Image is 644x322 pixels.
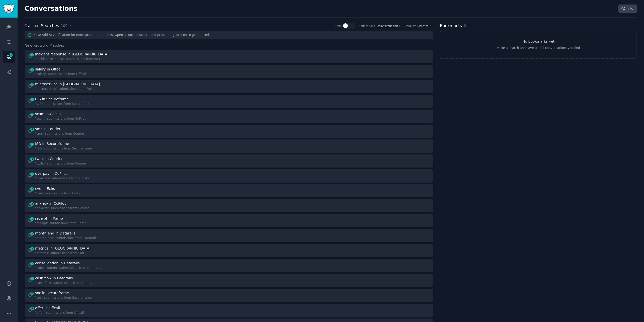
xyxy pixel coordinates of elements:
[440,23,462,29] h2: Bookmarks
[35,146,92,151] div: "ISO" submissions from Secureframe
[30,113,34,116] span: 2
[30,232,34,235] span: 5
[25,80,433,93] a: 4microservice in [GEOGRAPHIC_DATA]"microservice" submissions from Port
[35,186,55,191] div: cve in Echo
[35,67,62,72] div: salary in Offcall
[30,53,34,56] span: 1
[30,142,34,146] span: 1
[35,201,66,206] div: anxiety in CoPilot
[35,102,92,106] div: "CIS" submissions from Secureframe
[418,24,433,28] button: Matches
[25,154,433,168] a: 3twilio in Courier"twilio" submissions from Courier
[359,24,375,28] div: Notifications
[35,111,62,117] div: scam in CoPilot
[35,281,95,285] div: "cash flow" submissions from Datarails
[35,236,97,240] div: "month end" submissions from Datarails
[35,221,87,226] div: "receipt" submissions from Ramp
[30,262,34,265] span: 2
[25,31,433,39] div: New: Add AI verification for more accurate matches. Open a tracked search and press the gear icon...
[35,57,110,61] div: "incident response" submissions from Port
[335,24,342,28] div: Stats
[35,251,92,256] div: "metrics" submissions from Port
[25,65,433,78] a: 3salary in Offcall"salary" submissions from Offcall
[35,231,75,236] div: month end in Datarails
[25,95,433,108] a: 1CIS in Secureframe"CIS" submissions from Secureframe
[35,246,91,251] div: metrics in [GEOGRAPHIC_DATA]
[35,176,90,181] div: "overpay" submissions from CoPilot
[35,296,92,300] div: "soc" submissions from Secureframe
[25,259,433,272] a: 2consolidation in Datarails"consolidation" submissions from Datarails
[30,277,34,280] span: 7
[35,87,101,91] div: "microservice" submissions from Port
[35,311,84,315] div: "offer" submissions from Offcall
[25,169,433,183] a: 1overpay in CoPilot"overpay" submissions from CoPilot
[35,141,69,146] div: ISO in Secureframe
[30,307,34,310] span: 6
[61,23,67,28] span: 100
[440,31,637,59] a: No bookmarks yetMake a search and save useful conversations you find
[35,276,73,281] div: cash flow in Datarails
[30,187,34,191] span: 2
[35,216,63,221] div: receipt in Ramp
[25,139,433,153] a: 1ISO in Secureframe"ISO" submissions from Secureframe
[25,289,433,302] a: 10soc in Secureframe"soc" submissions from Secureframe
[25,184,433,198] a: 2cve in Echo"cve" submissions from Echo
[618,5,637,13] a: Info
[30,202,34,206] span: 2
[35,261,80,266] div: consolidation in Datarails
[464,24,466,28] span: 0
[35,132,84,136] div: "sms" submissions from Courier
[25,5,77,13] h2: Conversations
[30,217,34,221] span: 1
[35,97,69,102] div: CIS in Secureframe
[3,51,15,63] a: 547
[35,305,60,311] div: offer in Offcall
[35,290,69,296] div: soc in Secureframe
[35,126,60,132] div: sms in Courier
[35,156,63,162] div: twilio in Courier
[25,50,433,63] a: 1incident response in [GEOGRAPHIC_DATA]"incident response" submissions from Port
[35,191,80,196] div: "cve" submissions from Echo
[35,206,89,211] div: "anxiety" submissions from CoPilot
[404,24,416,28] div: Group by
[30,172,34,176] span: 1
[35,171,67,176] div: overpay in CoPilot
[25,110,433,123] a: 2scam in CoPilot"scam" submissions from CoPilot
[30,128,34,131] span: 6
[25,229,433,242] a: 5month end in Datarails"month end" submissions from Datarails
[35,52,109,57] div: incident response in [GEOGRAPHIC_DATA]
[35,266,101,270] div: "consolidation" submissions from Datarails
[377,24,400,27] a: Dailytoyour email
[25,23,59,29] h2: Tracked Searches
[30,68,34,71] span: 3
[497,46,580,50] div: Make a search and save useful conversations you find
[25,199,433,212] a: 2anxiety in CoPilot"anxiety" submissions from CoPilot
[35,162,86,166] div: "twilio" submissions from Courier
[30,292,34,295] span: 10
[3,5,15,13] img: GummySearch logo
[35,117,86,121] div: "scam" submissions from CoPilot
[9,53,13,57] span: 547
[30,157,34,161] span: 3
[418,24,429,28] span: Matches
[30,83,34,86] span: 4
[25,214,433,227] a: 1receipt in Ramp"receipt" submissions from Ramp
[30,98,34,101] span: 1
[30,247,34,251] span: 8
[25,125,433,138] a: 6sms in Courier"sms" submissions from Courier
[35,72,86,76] div: "salary" submissions from Offcall
[35,82,100,87] div: microservice in [GEOGRAPHIC_DATA]
[25,274,433,287] a: 7cash flow in Datarails"cash flow" submissions from Datarails
[522,39,554,44] h3: No bookmarks yet
[25,244,433,257] a: 8metrics in [GEOGRAPHIC_DATA]"metrics" submissions from Port
[25,304,433,317] a: 6offer in Offcall"offer" submissions from Offcall
[25,43,64,48] span: New Keyword Matches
